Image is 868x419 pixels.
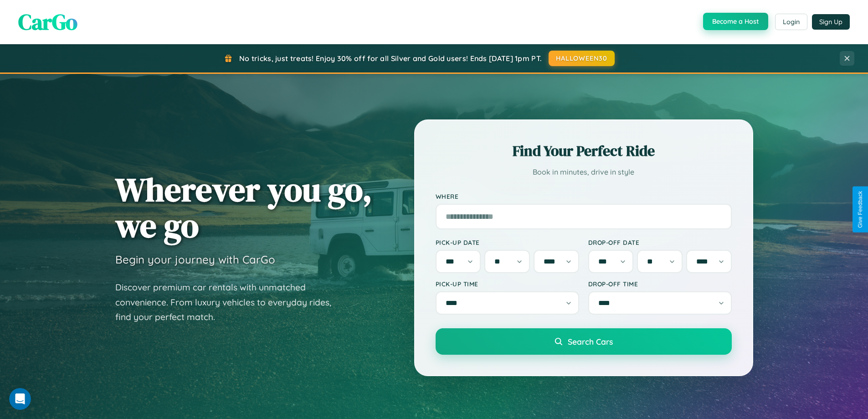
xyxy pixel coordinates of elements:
button: Login [775,14,807,30]
button: Search Cars [436,328,732,355]
div: Give Feedback [857,191,863,228]
p: Book in minutes, drive in style [436,166,732,179]
button: Become a Host [703,13,768,30]
button: HALLOWEEN30 [549,51,615,66]
label: Drop-off Date [588,238,732,246]
h1: Wherever you go, we go [115,171,372,243]
p: Discover premium car rentals with unmatched convenience. From luxury vehicles to everyday rides, ... [115,280,343,325]
h3: Begin your journey with CarGo [115,253,275,266]
label: Pick-up Time [436,280,579,288]
iframe: Intercom live chat [9,388,31,410]
label: Where [436,192,732,200]
span: CarGo [18,7,77,37]
h2: Find Your Perfect Ride [436,141,732,161]
button: Sign Up [812,14,850,30]
label: Pick-up Date [436,238,579,246]
span: No tricks, just treats! Enjoy 30% off for all Silver and Gold users! Ends [DATE] 1pm PT. [239,54,542,63]
label: Drop-off Time [588,280,732,288]
span: Search Cars [568,336,613,347]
